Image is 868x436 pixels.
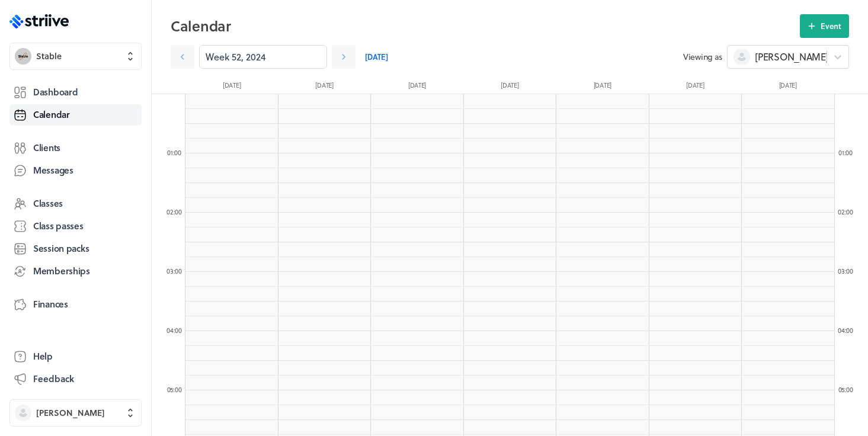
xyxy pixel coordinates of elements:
[36,407,105,419] span: [PERSON_NAME]
[800,14,849,38] button: Event
[9,160,142,181] a: Messages
[371,81,463,94] div: [DATE]
[173,148,181,158] span: :00
[185,81,278,94] div: [DATE]
[162,267,186,275] div: 03
[33,298,68,310] span: Finances
[9,294,142,315] a: Finances
[821,21,841,31] span: Event
[171,14,800,38] h2: Calendar
[9,216,142,237] a: Class passes
[173,384,181,395] span: :00
[33,350,53,363] span: Help
[9,137,142,159] a: Clients
[33,220,84,232] span: Class passes
[844,148,853,158] span: :00
[162,385,186,394] div: 05
[742,81,834,94] div: [DATE]
[33,242,89,255] span: Session packs
[755,50,828,63] span: [PERSON_NAME]
[844,384,853,395] span: :00
[174,207,182,217] span: :00
[9,399,142,427] button: [PERSON_NAME]
[834,148,857,157] div: 01
[162,326,186,335] div: 04
[33,197,63,210] span: Classes
[33,265,90,277] span: Memberships
[834,385,857,394] div: 05
[834,402,862,430] iframe: gist-messenger-bubble-iframe
[33,86,78,98] span: Dashboard
[834,267,857,275] div: 03
[834,326,857,335] div: 04
[15,48,31,65] img: Stable
[174,266,182,276] span: :00
[33,373,74,385] span: Feedback
[9,346,142,367] a: Help
[365,45,388,69] a: [DATE]
[33,108,70,121] span: Calendar
[162,148,186,157] div: 01
[9,104,142,126] a: Calendar
[9,82,142,103] a: Dashboard
[9,43,142,70] button: StableStable
[9,368,142,390] button: Feedback
[9,238,142,259] a: Session packs
[174,325,182,335] span: :00
[845,325,853,335] span: :00
[162,207,186,216] div: 02
[463,81,556,94] div: [DATE]
[845,266,853,276] span: :00
[845,207,853,217] span: :00
[556,81,649,94] div: [DATE]
[9,193,142,214] a: Classes
[683,51,722,63] span: Viewing as
[834,207,857,216] div: 02
[33,142,60,154] span: Clients
[33,164,73,177] span: Messages
[199,45,327,69] input: YYYY-M-D
[36,50,62,62] span: Stable
[649,81,741,94] div: [DATE]
[278,81,370,94] div: [DATE]
[9,261,142,282] a: Memberships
